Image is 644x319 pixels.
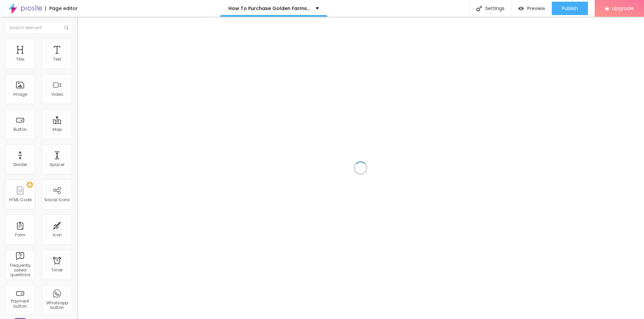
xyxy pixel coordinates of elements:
[5,22,72,34] input: Search element
[51,92,63,97] div: Video
[53,57,61,62] div: Text
[51,268,63,272] div: Timer
[13,127,27,132] div: Button
[9,197,32,202] div: HTML Code
[13,162,27,167] div: Divider
[44,301,70,310] div: Whatsapp button
[562,6,578,11] span: Publish
[64,26,68,30] img: Icone
[15,233,25,237] div: Form
[7,299,33,309] div: Payment button
[518,6,524,11] img: view-1.svg
[612,5,634,11] span: Upgrade
[44,197,70,202] div: Social Icons
[527,6,545,11] span: Preview
[53,127,62,132] div: Map
[16,57,24,62] div: Title
[512,2,552,15] button: Preview
[50,162,64,167] div: Spacer
[45,6,78,11] div: Page editor
[7,263,33,277] div: Frequently asked questions
[228,6,311,11] p: How To Purchase Golden Farms CBD Gummies
[552,2,588,15] button: Publish
[53,233,62,237] div: Icon
[13,92,27,97] div: Image
[476,6,482,11] img: Icone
